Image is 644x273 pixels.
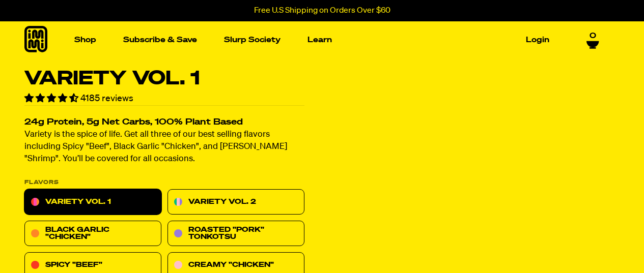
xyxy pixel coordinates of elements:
a: Variety Vol. 1 [24,190,161,215]
h1: Variety Vol. 1 [24,69,304,88]
a: 0 [586,31,599,48]
span: 0 [590,31,596,40]
a: Slurp Society [220,32,285,48]
a: Learn [303,32,336,48]
a: Variety Vol. 2 [167,190,304,215]
nav: Main navigation [70,21,553,58]
p: Free U.S Shipping on Orders Over $60 [254,6,390,15]
p: Variety is the spice of life. Get all three of our best selling flavors including Spicy "Beef", B... [24,129,304,166]
span: 4185 reviews [80,94,133,103]
a: Roasted "Pork" Tonkotsu [167,221,304,247]
h2: 24g Protein, 5g Net Carbs, 100% Plant Based [24,118,304,127]
a: Shop [70,32,100,48]
p: Flavors [24,180,304,186]
span: 4.55 stars [24,94,80,103]
a: Black Garlic "Chicken" [24,221,161,247]
a: Login [522,32,553,48]
a: Subscribe & Save [119,32,201,48]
